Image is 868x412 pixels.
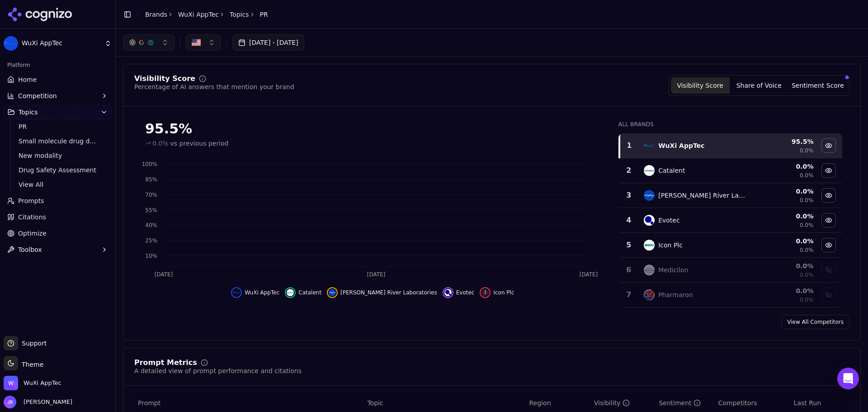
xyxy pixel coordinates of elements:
div: Evotec [658,216,680,225]
tr: 3charles river laboratories[PERSON_NAME] River Laboratories0.0%0.0%Hide charles river laboratorie... [619,183,842,208]
button: Toolbox [4,242,112,257]
button: Show pharmaron data [821,288,836,302]
span: PR [260,10,268,19]
span: 0.0% [800,197,814,204]
tspan: 85% [145,176,157,183]
button: Hide icon plc data [480,287,514,298]
div: 4 [623,215,635,226]
span: Small molecule drug discovery and development [19,137,97,146]
button: Hide evotec data [821,213,836,227]
span: Evotec [456,289,475,296]
div: 5 [623,240,635,251]
tspan: 10% [145,253,157,259]
div: 95.5% [145,121,600,137]
img: medicilon [644,265,655,275]
button: Topics [4,105,112,119]
span: 0.0% [800,246,814,254]
img: wuxi apptec [233,289,240,296]
img: Josef Bookert [4,396,16,408]
a: WuXi AppTec [178,10,219,19]
img: WuXi AppTec [4,376,18,390]
tr: 2catalentCatalent0.0%0.0%Hide catalent data [619,158,842,183]
span: Drug Safety Assessment [19,166,97,175]
span: 0.0% [800,271,814,279]
span: Theme [18,361,43,368]
div: 0.0 % [755,286,813,295]
span: View All [19,180,97,189]
div: 0.0 % [755,162,813,171]
span: WuXi AppTec [245,289,279,296]
div: Icon Plc [658,241,683,250]
div: WuXi AppTec [658,141,704,150]
div: 95.5 % [755,137,813,146]
img: wuxi apptec [644,140,655,151]
img: charles river laboratories [329,289,336,296]
tspan: 55% [145,207,157,213]
a: Drug Safety Assessment [15,164,101,176]
span: Last Run [794,398,821,407]
span: [PERSON_NAME] [20,398,72,406]
button: Hide icon plc data [821,238,836,252]
span: [PERSON_NAME] River Laboratories [340,289,437,296]
div: Medicilon [658,265,688,275]
button: Competition [4,89,112,103]
div: 0.0 % [755,212,813,221]
img: US [192,38,201,47]
img: WuXi AppTec [4,36,18,51]
div: Prompt Metrics [134,359,197,366]
button: Hide wuxi apptec data [821,138,836,153]
span: WuXi AppTec [24,379,61,387]
a: Citations [4,210,112,224]
button: Share of Voice [730,77,788,94]
div: 0.0 % [755,237,813,246]
div: Pharmaron [658,290,693,299]
div: 7 [623,289,635,300]
div: 3 [623,190,635,201]
tspan: 100% [142,161,157,167]
span: New modality [19,151,97,160]
div: [PERSON_NAME] River Laboratories [658,191,748,200]
tr: 7pharmaronPharmaron0.0%0.0%Show pharmaron data [619,283,842,308]
span: Toolbox [18,245,42,254]
button: Visibility Score [671,77,730,94]
nav: breadcrumb [145,10,268,19]
tspan: 40% [145,222,157,228]
a: Home [4,72,112,87]
div: Catalent [658,166,685,175]
span: Optimize [18,229,47,238]
div: Data table [618,133,842,308]
button: Hide charles river laboratories data [327,287,437,298]
span: PR [19,122,97,131]
span: 0.0% [800,222,814,229]
a: Prompts [4,194,112,208]
a: Small molecule drug discovery and development [15,135,101,147]
span: 0.0% [800,147,814,154]
img: evotec [444,289,452,296]
tspan: [DATE] [580,271,598,278]
tr: 4evotecEvotec0.0%0.0%Hide evotec data [619,208,842,233]
span: Competitors [718,398,757,407]
span: 0.0% [800,296,814,303]
button: Open organization switcher [4,376,61,390]
div: Percentage of AI answers that mention your brand [134,82,294,91]
a: New modality [15,149,101,162]
button: [DATE] - [DATE] [232,34,304,51]
img: pharmaron [644,289,655,300]
button: Show medicilon data [821,263,836,277]
div: Visibility [594,398,630,407]
button: Hide evotec data [443,287,475,298]
span: Prompts [18,196,44,205]
span: Competition [18,91,57,100]
img: catalent [644,165,655,176]
span: Support [18,339,47,348]
div: 2 [623,165,635,176]
div: Visibility Score [134,75,195,82]
span: I [481,289,489,296]
a: View All Competitors [781,315,849,329]
img: evotec [644,215,655,226]
button: Sentiment Score [788,77,847,94]
tr: 1wuxi apptecWuXi AppTec95.5%0.0%Hide wuxi apptec data [619,133,842,158]
tr: 6medicilonMedicilon0.0%0.0%Show medicilon data [619,258,842,283]
tr: 5icon plcIcon Plc0.0%0.0%Hide icon plc data [619,233,842,258]
button: Hide wuxi apptec data [231,287,279,298]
